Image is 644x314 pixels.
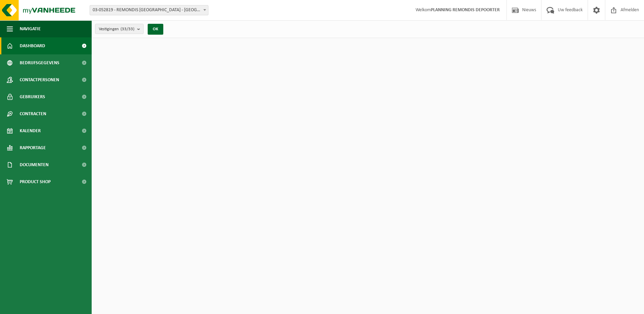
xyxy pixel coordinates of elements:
[20,139,46,156] span: Rapportage
[20,54,59,71] span: Bedrijfsgegevens
[20,37,45,54] span: Dashboard
[20,156,49,173] span: Documenten
[20,105,46,122] span: Contracten
[90,5,208,15] span: 03-052819 - REMONDIS WEST-VLAANDEREN - OOSTENDE
[148,24,163,35] button: OK
[431,7,500,13] strong: PLANNING REMONDIS DEPOORTER
[20,173,51,190] span: Product Shop
[20,88,45,105] span: Gebruikers
[20,122,41,139] span: Kalender
[20,20,41,37] span: Navigatie
[20,71,59,88] span: Contactpersonen
[95,24,144,34] button: Vestigingen(33/33)
[121,27,134,31] count: (33/33)
[99,24,134,34] span: Vestigingen
[90,5,208,15] span: 03-052819 - REMONDIS WEST-VLAANDEREN - OOSTENDE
